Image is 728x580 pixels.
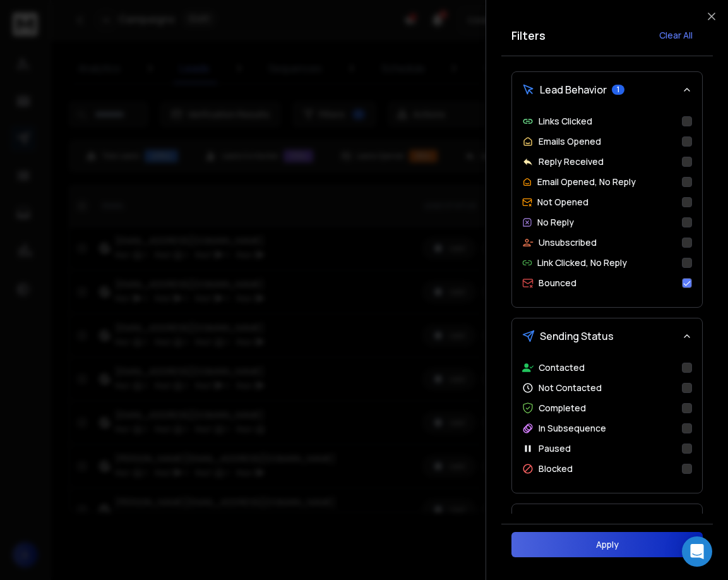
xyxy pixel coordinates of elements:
button: Sending Status [512,318,702,354]
p: Links Clicked [539,115,592,128]
p: In Subsequence [539,422,606,435]
p: Reply Received [539,155,604,168]
span: Sending Status [540,329,614,344]
button: Lead Behavior1 [512,72,702,107]
button: Apply [511,532,703,557]
p: Link Clicked, No Reply [537,257,627,269]
div: Sending Status [512,354,702,493]
div: Lead Behavior1 [512,107,702,307]
div: Open Intercom Messenger [682,536,712,567]
button: Clear All [649,23,703,48]
span: Lead Behavior [540,82,607,97]
p: Email Opened, No Reply [537,176,636,188]
p: Emails Opened [539,135,601,148]
button: Email Provider [512,504,702,540]
p: Blocked [539,462,573,475]
p: Completed [539,402,586,414]
p: Bounced [539,277,576,289]
h2: Filters [511,27,546,44]
p: Not Contacted [539,382,602,394]
p: Unsubscribed [539,236,597,249]
p: No Reply [537,216,574,229]
p: Contacted [539,361,585,374]
p: Paused [539,442,571,455]
p: Not Opened [537,196,588,208]
span: 1 [612,85,624,95]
